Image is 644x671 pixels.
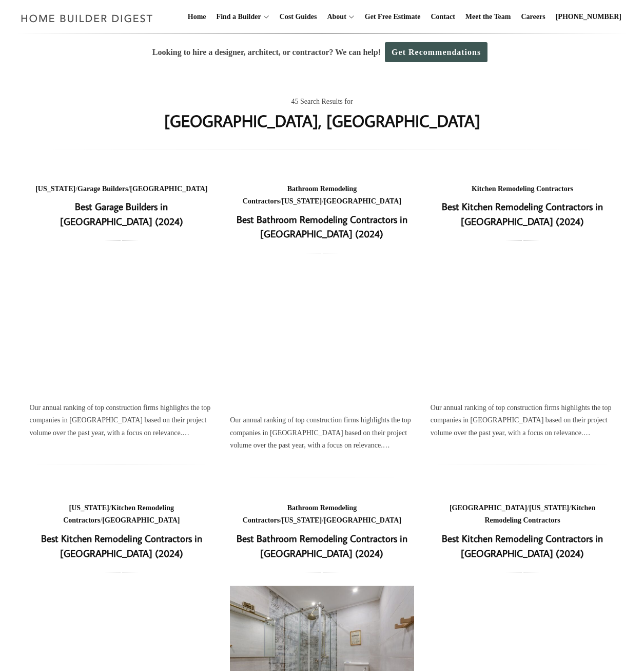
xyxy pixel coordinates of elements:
div: / / [230,502,414,527]
a: [GEOGRAPHIC_DATA] [102,516,180,524]
a: Home [184,1,210,33]
a: [GEOGRAPHIC_DATA] [450,504,527,512]
div: Our annual ranking of top construction firms highlights the top companies in [GEOGRAPHIC_DATA] ba... [431,402,615,440]
h1: [GEOGRAPHIC_DATA], [GEOGRAPHIC_DATA] [164,108,480,133]
a: [GEOGRAPHIC_DATA] [324,516,401,524]
div: Our annual ranking of top construction firms highlights the top companies in [GEOGRAPHIC_DATA] ba... [230,414,414,452]
a: Best Garage Builders in [GEOGRAPHIC_DATA] (2024) [60,200,183,228]
a: [US_STATE] [282,197,322,205]
a: [US_STATE] [282,516,322,524]
div: Our annual ranking of top construction firms highlights the top companies in [GEOGRAPHIC_DATA] ba... [30,402,214,440]
a: Find a Builder [212,1,261,33]
a: Best Bathroom Remodeling Contractors in [GEOGRAPHIC_DATA] (2024) [237,532,407,560]
a: Meet the Team [461,1,515,33]
img: Home Builder Digest [16,8,158,28]
div: / / [230,183,414,208]
a: Careers [517,1,550,33]
a: Best Bathroom Remodeling Contractors in [GEOGRAPHIC_DATA] (2024) [237,213,407,240]
span: 45 Search Results for [291,96,353,108]
a: Best Bathroom Remodeling Contractors in [GEOGRAPHIC_DATA] (2024) [230,266,414,406]
a: [US_STATE] [35,185,75,193]
a: [US_STATE] [529,504,569,512]
a: Get Recommendations [385,42,487,62]
a: [GEOGRAPHIC_DATA] [130,185,207,193]
a: Kitchen Remodeling Contractors [472,185,573,193]
a: Bathroom Remodeling Contractors [243,185,357,206]
a: Best Kitchen Remodeling Contractors in [GEOGRAPHIC_DATA] (2024) [431,254,615,394]
a: Contact [426,1,459,33]
a: Best Garage Builders in [GEOGRAPHIC_DATA] (2024) [30,254,214,394]
a: Best Kitchen Remodeling Contractors in [GEOGRAPHIC_DATA] (2024) [41,532,202,560]
a: About [323,1,346,33]
a: [US_STATE] [69,504,109,512]
div: / / [30,183,214,196]
a: Cost Guides [276,1,321,33]
a: Best Kitchen Remodeling Contractors in [GEOGRAPHIC_DATA] (2024) [442,532,603,560]
div: / / [30,502,214,527]
a: Bathroom Remodeling Contractors [243,504,357,525]
a: Garage Builders [77,185,128,193]
div: / / [431,502,615,527]
a: Best Kitchen Remodeling Contractors in [GEOGRAPHIC_DATA] (2024) [442,200,603,228]
a: [GEOGRAPHIC_DATA] [324,197,401,205]
a: Kitchen Remodeling Contractors [63,504,174,525]
a: Get Free Estimate [361,1,425,33]
a: [PHONE_NUMBER] [552,1,626,33]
